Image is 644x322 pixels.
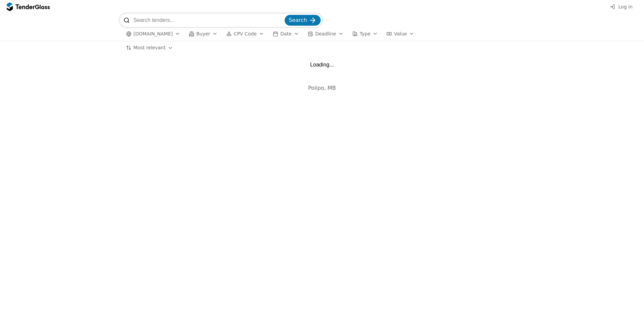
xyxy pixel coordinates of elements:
span: [DOMAIN_NAME] [133,31,173,37]
button: Buyer [186,30,220,38]
span: Date [280,31,291,36]
button: Date [270,30,301,38]
span: Buyer [196,31,210,36]
span: Search [289,17,307,23]
span: Log in [618,4,633,9]
input: Search tenders... [133,14,283,27]
button: [DOMAIN_NAME] [123,30,183,38]
button: Type [350,30,381,38]
button: Log in [608,3,635,11]
span: CPV Code [234,31,257,36]
div: Loading... [310,61,334,68]
span: Type [360,31,371,36]
span: Polipo, MB [308,85,336,91]
span: Deadline [315,31,336,36]
button: Deadline [305,30,346,38]
button: CPV Code [224,30,267,38]
button: Value [384,30,417,38]
span: Value [394,31,407,36]
button: Search [285,15,321,26]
